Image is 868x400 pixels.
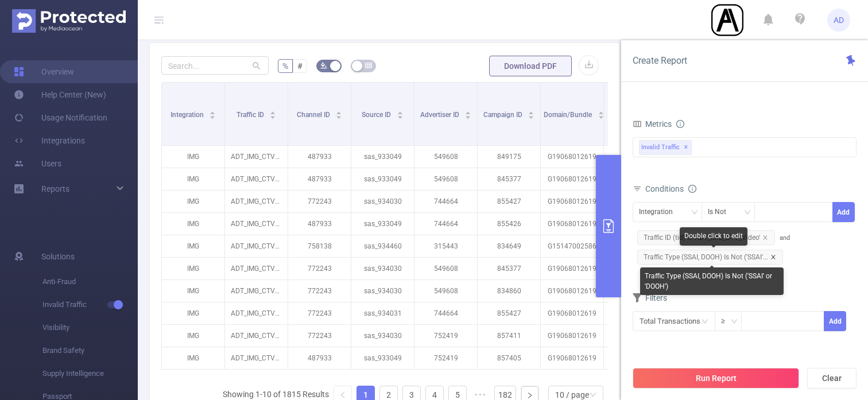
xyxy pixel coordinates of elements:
[297,111,332,119] span: Channel ID
[541,168,603,190] p: G19068012619
[633,55,687,66] span: Create Report
[288,347,351,369] p: 487933
[414,258,477,279] p: 549608
[225,280,288,302] p: ADT_IMG_CTV_Video
[541,235,603,257] p: G15147002586
[162,168,224,190] p: IMG
[351,302,414,324] p: sas_934031
[351,347,414,369] p: sas_933049
[640,267,784,295] div: Traffic Type (SSAI, DOOH) Is Not ('SSAI' or 'DOOH')
[351,325,414,347] p: sas_934030
[541,191,603,212] p: G19068012619
[42,316,138,339] span: Visibility
[633,119,672,129] span: Metrics
[162,280,224,302] p: IMG
[225,146,288,168] p: ADT_IMG_CTV_Video
[225,191,288,212] p: ADT_IMG_CTV_Video
[270,110,276,113] i: icon: caret-up
[731,318,738,326] i: icon: down
[170,111,206,119] span: Integration
[414,168,477,190] p: 549608
[351,235,414,257] p: sas_934460
[414,235,477,257] p: 315443
[225,258,288,279] p: ADT_IMG_CTV_Video
[691,209,698,217] i: icon: down
[834,9,844,32] span: AD
[633,234,790,261] span: and
[288,325,351,347] p: 772243
[541,347,603,369] p: G19068012619
[351,213,414,235] p: sas_933049
[414,191,477,212] p: 744664
[282,61,288,71] span: %
[598,110,604,113] i: icon: caret-up
[478,168,540,190] p: 845377
[42,270,138,293] span: Anti-Fraud
[824,311,846,331] button: Add
[770,254,776,260] i: icon: close
[414,213,477,235] p: 744664
[744,209,751,217] i: icon: down
[414,325,477,347] p: 752419
[162,235,224,257] p: IMG
[288,280,351,302] p: 772243
[483,111,524,119] span: Campaign ID
[288,146,351,168] p: 487933
[162,191,224,212] p: IMG
[14,152,61,175] a: Users
[288,191,351,212] p: 772243
[464,110,471,116] div: Sort
[604,325,666,347] p: 772243
[528,114,534,118] i: icon: caret-down
[320,62,327,69] i: icon: bg-colors
[544,111,594,119] span: Domain/Bundle
[526,392,533,399] i: icon: right
[162,347,224,369] p: IMG
[541,146,603,168] p: G19068012619
[639,203,681,222] div: Integration
[225,347,288,369] p: ADT_IMG_CTV_Video
[414,280,477,302] p: 549608
[541,325,603,347] p: G19068012619
[688,185,696,193] i: icon: info-circle
[162,146,224,168] p: IMG
[397,114,403,118] i: icon: caret-down
[237,111,266,119] span: Traffic ID
[541,213,603,235] p: G19068012619
[225,235,288,257] p: ADT_IMG_CTV_Video
[161,56,269,75] input: Search...
[637,230,775,245] span: Traffic ID (tid) Is 'ADT_IMG_CTV_Video'
[637,250,783,265] span: Traffic Type (SSAI, DOOH) Is Not ('SSAI'...
[528,110,534,116] div: Sort
[162,325,224,347] p: IMG
[478,191,540,212] p: 855427
[351,168,414,190] p: sas_933049
[721,312,733,331] div: ≥
[225,168,288,190] p: ADT_IMG_CTV_Video
[478,258,540,279] p: 845377
[288,168,351,190] p: 487933
[489,56,572,76] button: Download PDF
[465,114,471,118] i: icon: caret-down
[604,302,666,324] p: 772243
[297,61,303,71] span: #
[210,114,216,118] i: icon: caret-down
[478,325,540,347] p: 857411
[225,213,288,235] p: ADT_IMG_CTV_Video
[633,293,667,302] span: Filters
[41,177,69,200] a: Reports
[365,62,372,69] i: icon: table
[832,202,855,222] button: Add
[225,325,288,347] p: ADT_IMG_CTV_Video
[362,111,393,119] span: Source ID
[162,302,224,324] p: IMG
[414,146,477,168] p: 549608
[465,110,471,113] i: icon: caret-up
[42,293,138,316] span: Invalid Traffic
[478,213,540,235] p: 855426
[478,280,540,302] p: 834860
[645,184,696,193] span: Conditions
[397,110,403,113] i: icon: caret-up
[210,110,216,113] i: icon: caret-up
[762,235,768,240] i: icon: close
